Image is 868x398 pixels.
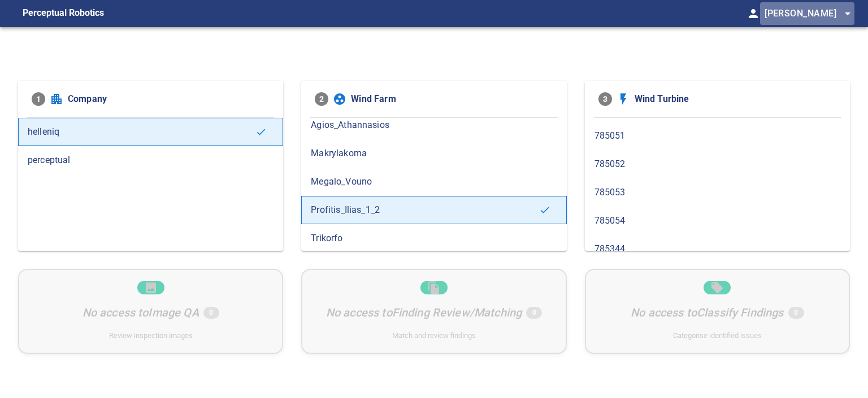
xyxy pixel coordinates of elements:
div: helleniq [18,118,283,146]
span: 785054 [594,214,840,228]
span: arrow_drop_down [841,7,854,20]
div: Megalo_Vouno [301,168,566,196]
div: perceptual [18,146,283,174]
span: 1 [32,92,45,106]
span: Megalo_Vouno [311,175,557,189]
span: helleniq [28,125,255,139]
span: 2 [315,92,328,106]
span: Profitis_Ilias_1_2 [311,203,539,217]
div: 785051 [585,122,850,150]
div: 785054 [585,207,850,235]
div: 785052 [585,150,850,178]
span: Company [68,92,270,106]
div: Trikorfo [301,224,566,253]
span: Agios_Athannasios [311,118,557,132]
span: Wind Turbine [635,92,836,106]
div: Profitis_Ilias_1_2 [301,196,566,224]
span: 785344 [594,242,840,256]
figcaption: Perceptual Robotics [23,5,104,23]
button: [PERSON_NAME] [760,2,854,25]
span: Makrylakoma [311,147,557,160]
div: Makrylakoma [301,139,566,168]
span: [PERSON_NAME] [765,6,854,22]
span: Trikorfo [311,232,557,245]
span: person [747,7,760,20]
span: 785053 [594,186,840,199]
span: Wind Farm [351,92,553,106]
span: 785052 [594,157,840,171]
div: 785344 [585,235,850,263]
span: 785051 [594,129,840,143]
div: Agios_Athannasios [301,111,566,139]
span: 3 [598,92,612,106]
span: perceptual [28,153,274,167]
div: 785053 [585,178,850,207]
